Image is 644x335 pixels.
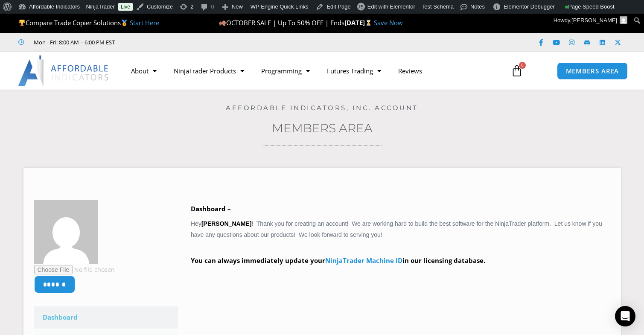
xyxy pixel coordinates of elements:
img: 🥇 [121,20,128,26]
a: Members Area [272,121,373,135]
a: Howdy, [551,14,631,27]
a: MEMBERS AREA [557,62,628,80]
a: 0 [498,58,536,83]
span: Compare Trade Copier Solutions [18,18,159,27]
span: 0 [519,62,526,69]
div: Hey ! Thank you for creating an account! We are working hard to build the best software for the N... [191,203,610,279]
nav: Menu [122,61,503,81]
a: NinjaTrader Products [165,61,253,81]
span: Mon - Fri: 8:00 AM – 6:00 PM EST [32,37,115,47]
a: About [122,61,165,81]
img: 83961ee70edc86d96254b98d11301f0a4f1435bd8fc34dcaa6bdd6a6e89a3844 [34,200,98,264]
a: Affordable Indicators, Inc. Account [226,104,418,112]
a: Reviews [390,61,431,81]
img: LogoAI | Affordable Indicators – NinjaTrader [18,55,110,86]
img: 🏆 [19,20,25,26]
strong: [PERSON_NAME] [201,220,251,227]
span: Edit with Elementor [367,3,415,10]
a: Programming [253,61,318,81]
a: Dashboard [34,306,178,329]
a: Live [118,3,133,11]
strong: You can always immediately update your in our licensing database. [191,256,485,265]
span: MEMBERS AREA [566,68,619,74]
iframe: Customer reviews powered by Trustpilot [127,38,255,47]
img: 🍂 [219,20,226,26]
strong: [DATE] [344,18,374,27]
a: Save Now [374,18,403,27]
img: ⌛ [365,20,372,26]
b: Dashboard – [191,204,231,213]
a: Futures Trading [318,61,390,81]
a: NinjaTrader Machine ID [325,256,402,265]
span: OCTOBER SALE | Up To 50% OFF | Ends [219,18,344,27]
span: [PERSON_NAME] [571,17,617,23]
a: Start Here [130,18,159,27]
div: Open Intercom Messenger [615,306,635,326]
